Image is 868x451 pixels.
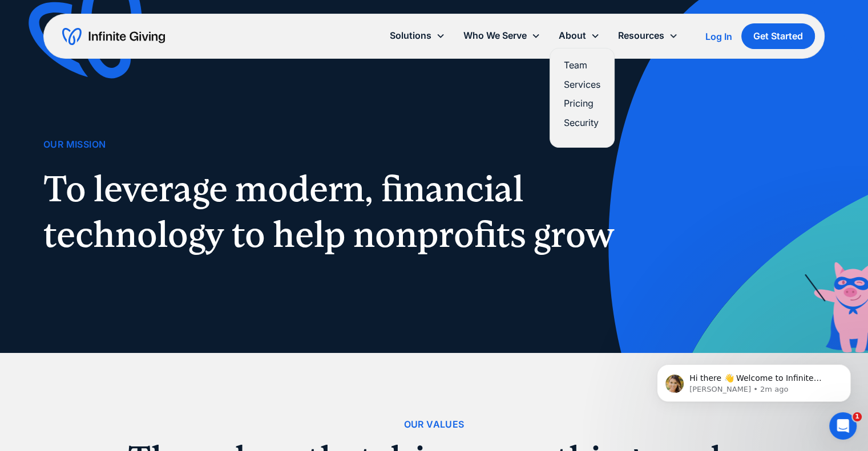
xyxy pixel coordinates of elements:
[43,166,628,257] h1: To leverage modern, financial technology to help nonprofits grow
[559,28,586,43] div: About
[463,28,527,43] div: Who We Serve
[564,115,600,131] a: Security
[381,23,454,48] div: Solutions
[640,340,868,420] iframe: Intercom notifications message
[705,32,732,41] div: Log In
[705,30,732,43] a: Log In
[404,417,465,432] div: Our Values
[390,28,431,43] div: Solutions
[741,23,815,49] a: Get Started
[564,77,600,92] a: Services
[43,137,106,152] div: Our Mission
[550,48,615,148] nav: About
[62,27,165,46] a: home
[550,23,609,48] div: About
[853,412,862,421] span: 1
[564,96,600,111] a: Pricing
[618,28,664,43] div: Resources
[564,58,600,73] a: Team
[454,23,550,48] div: Who We Serve
[829,412,857,440] iframe: Intercom live chat
[609,23,687,48] div: Resources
